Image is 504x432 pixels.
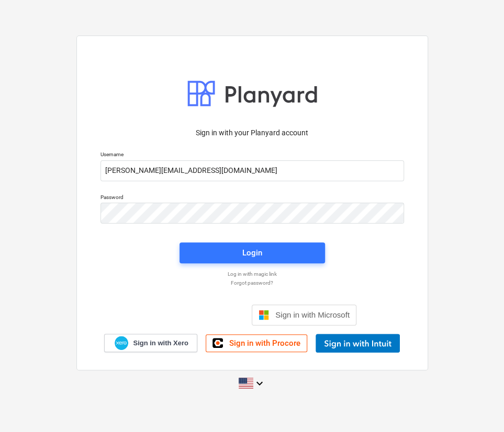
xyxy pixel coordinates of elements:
[253,377,266,390] i: keyboard_arrow_down
[95,279,409,286] a: Forgot password?
[142,303,249,326] iframe: Sign in with Google Button
[100,194,404,203] p: Password
[115,336,128,350] img: Xero logo
[100,127,404,138] p: Sign in with your Planyard account
[275,310,350,319] span: Sign in with Microsoft
[229,338,300,348] span: Sign in with Procore
[242,246,262,260] div: Login
[100,151,404,160] p: Username
[206,334,307,352] a: Sign in with Procore
[452,382,504,432] iframe: Chat Widget
[180,242,325,263] button: Login
[133,338,188,348] span: Sign in with Xero
[259,310,269,320] img: Microsoft logo
[104,334,197,352] a: Sign in with Xero
[95,271,409,277] a: Log in with magic link
[100,160,404,181] input: Username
